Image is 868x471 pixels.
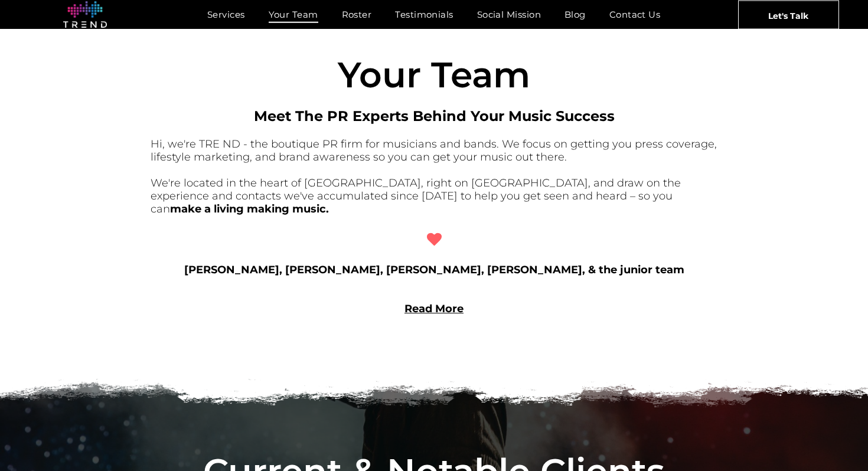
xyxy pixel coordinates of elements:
[553,6,598,23] a: Blog
[338,53,451,96] span: Your T
[465,6,553,23] a: Social Mission
[195,6,257,23] a: Services
[451,53,530,96] span: eam
[404,302,464,315] a: Read More
[655,334,868,471] iframe: Chat Widget
[269,6,318,23] span: Your Team
[257,6,330,23] a: Your Team
[151,138,717,163] font: Hi, we're TRE ND - the boutique PR firm for musicians and bands. We focus on getting you press co...
[768,1,808,30] span: Let's Talk
[383,6,465,23] a: Testimonials
[63,1,107,28] img: logo
[330,6,384,23] a: Roster
[151,176,681,215] font: We're located in the heart of [GEOGRAPHIC_DATA], right on [GEOGRAPHIC_DATA], and draw on the expe...
[254,107,615,125] span: Meet The PR Experts Behind Your Music Success
[598,6,673,23] a: Contact Us
[184,263,684,276] b: [PERSON_NAME], [PERSON_NAME], [PERSON_NAME], [PERSON_NAME], & the junior team
[170,202,329,215] b: make a living making music.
